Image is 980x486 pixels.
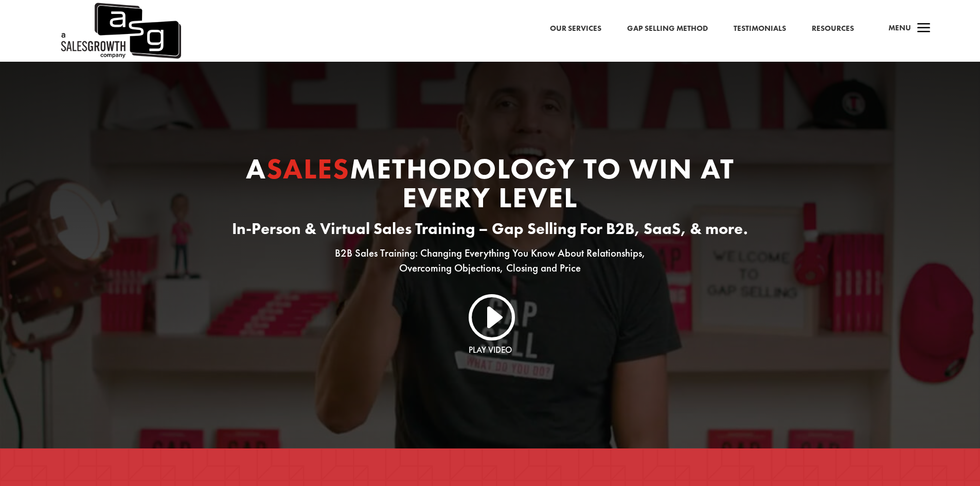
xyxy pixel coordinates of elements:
[734,22,786,35] a: Testimonials
[469,344,512,355] a: Play Video
[888,23,911,33] span: Menu
[212,246,768,276] p: B2B Sales Training: Changing Everything You Know About Relationships, Overcoming Objections, Clos...
[466,291,515,340] a: I
[212,217,768,246] h3: In-Person & Virtual Sales Training – Gap Selling For B2B, SaaS, & more.
[550,22,601,35] a: Our Services
[627,22,708,35] a: Gap Selling Method
[266,150,350,187] span: Sales
[914,19,934,39] span: a
[212,154,768,217] h1: A Methodology to Win At Every Level
[812,22,854,35] a: Resources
